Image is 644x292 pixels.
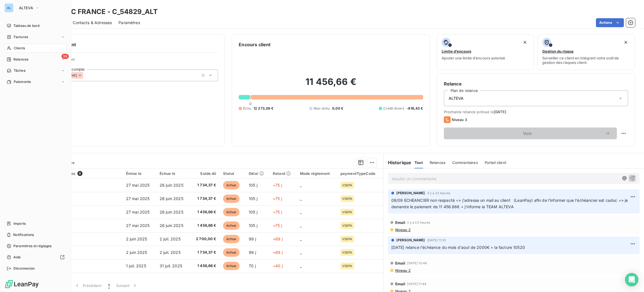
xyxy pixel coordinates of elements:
span: Imports [13,221,26,226]
span: _ [300,263,302,268]
span: il y a 22 heures [427,191,450,195]
span: 105 j [249,196,257,201]
span: 39 [61,54,69,59]
div: Délai [249,171,266,176]
span: 99 j [249,250,256,255]
span: échue [223,221,240,230]
input: Ajouter une valeur [83,73,88,78]
div: Open Intercom Messenger [625,273,638,286]
span: Voir [451,131,605,136]
span: Ajouter une limite d’encours autorisé [442,56,505,60]
span: Crédit divers [383,106,404,111]
div: Retard [273,171,293,176]
span: [PERSON_NAME] [396,191,425,196]
button: Gestion du risqueSurveiller ce client en intégrant votre outil de gestion des risques client. [538,34,635,70]
span: Niveau 2 [395,268,411,273]
span: 2 juin 2025 [126,237,147,241]
span: VSEPA [342,264,352,268]
span: 70 j [249,263,256,268]
span: Gestion du risque [542,49,574,54]
h6: Relance [444,80,628,87]
a: Aide [4,253,67,262]
span: Niveau 2 [395,228,411,232]
span: 2 700,00 € [193,236,216,242]
span: 1 456,66 € [193,223,216,228]
span: ALTEVA [19,6,33,10]
button: Actions [596,18,624,27]
span: Commentaires [452,160,478,165]
span: Portail client [485,160,506,165]
span: Propriétés Client [45,57,218,65]
span: 26 juin 2025 [160,210,183,214]
div: Statut [223,171,242,176]
span: +75 j [273,223,282,228]
span: 0 [249,101,252,106]
span: 1 734,37 € [193,250,216,255]
h3: VALTEC FRANCE - C_54829_ALT [49,7,158,17]
span: Notifications [13,232,34,237]
span: échue [223,248,240,257]
span: 1 juil. 2025 [126,263,146,268]
span: 105 j [249,183,257,187]
span: +69 j [273,250,283,255]
span: 27 mai 2025 [126,223,150,228]
span: Niveau 3 [452,117,467,122]
span: Factures [14,34,28,40]
span: 1 734,37 € [193,196,216,201]
span: Prochaine relance prévue le [444,110,628,114]
span: Email [395,282,406,286]
span: 27 mai 2025 [126,183,150,187]
h6: Encours client [239,41,271,48]
span: 12 273,09 € [254,106,274,111]
span: Surveiller ce client en intégrant votre outil de gestion des risques client. [542,56,630,65]
span: [PERSON_NAME] [396,238,425,243]
img: Logo LeanPay [4,280,39,289]
span: _ [300,210,302,214]
span: 8 [77,171,82,176]
span: Paiements [14,79,31,84]
span: VSEPA [342,184,352,187]
span: échue [223,262,240,270]
span: Tâches [14,68,25,73]
span: ALTEVA [449,96,464,101]
h2: 11 456,66 € [239,76,423,93]
span: Clients [14,46,25,51]
span: 26 juin 2025 [160,196,183,201]
button: Précédent [71,280,105,291]
span: Paramètres [119,20,140,26]
span: Email [395,220,406,225]
div: AL [4,3,13,12]
span: 2 juin 2025 [126,250,147,255]
span: 26 juin 2025 [160,223,183,228]
span: VSEPA [342,210,352,214]
span: 26 juin 2025 [160,183,183,187]
span: 1 456,66 € [193,263,216,269]
div: Pièces comptables [40,171,119,176]
span: _ [300,223,302,228]
span: Échu [243,106,251,111]
span: +75 j [273,210,282,214]
span: Non-échu [314,106,330,111]
span: 08/09 ECHEANCIER non respecté => j'adresse un mail au client (LeanPay) afin de l'informer que l'é... [391,198,629,209]
button: Limite d’encoursAjouter une limite d’encours autorisé [437,34,534,70]
button: 1 [105,280,113,291]
span: _ [300,237,302,241]
div: paymentTypeCode [340,171,380,176]
span: échue [223,181,240,189]
span: VSEPA [342,251,352,254]
span: 105 j [249,210,257,214]
span: +75 j [273,196,282,201]
span: 1 734,37 € [193,182,216,188]
span: Limite d’encours [442,49,471,54]
span: _ [300,196,302,201]
span: -816,43 € [406,106,423,111]
h6: Historique [383,159,411,166]
div: Mode règlement [300,171,334,176]
span: 27 mai 2025 [126,196,150,201]
span: 2 juil. 2025 [160,250,181,255]
span: VSEPA [342,224,352,227]
span: 0,00 € [332,106,343,111]
span: [DATE] relance l'échéance du mois d'aout de 2000€ + la facture 10520 [391,245,525,250]
span: Contacts & Adresses [73,20,112,26]
span: 1 456,66 € [193,209,216,215]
